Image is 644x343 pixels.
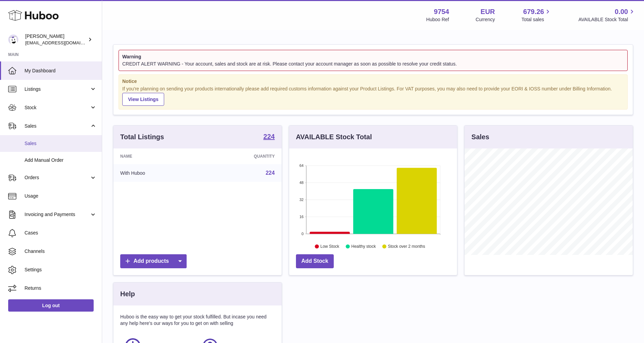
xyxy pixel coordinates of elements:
[113,148,202,164] th: Name
[120,314,275,327] p: Huboo is the easy way to get your stock fulfilled. But incase you need any help here's our ways f...
[426,16,449,23] div: Huboo Ref
[388,244,425,249] text: Stock over 2 months
[296,132,372,142] h3: AVAILABLE Stock Total
[266,170,275,176] a: 224
[122,86,624,106] div: If you're planning on sending your products internationally please add required customs informati...
[434,7,449,16] strong: 9754
[25,68,97,74] span: My Dashboard
[301,232,303,236] text: 0
[320,244,340,249] text: Low Stock
[25,123,90,129] span: Sales
[25,230,97,236] span: Cases
[25,267,97,273] span: Settings
[521,16,552,23] span: Total sales
[521,7,552,23] a: 679.26 Total sales
[299,181,303,185] text: 48
[25,285,97,291] span: Returns
[299,198,303,202] text: 32
[25,104,90,111] span: Stock
[8,299,94,312] a: Log out
[299,215,303,219] text: 16
[25,174,90,181] span: Orders
[25,193,97,199] span: Usage
[122,54,624,60] strong: Warning
[25,211,90,218] span: Invoicing and Payments
[25,248,97,255] span: Channels
[471,132,489,142] h3: Sales
[122,93,164,106] a: View Listings
[25,86,90,92] span: Listings
[263,133,274,141] a: 224
[351,244,376,249] text: Healthy stock
[120,289,135,299] h3: Help
[296,254,334,268] a: Add Stock
[122,61,624,67] div: CREDIT ALERT WARNING - Your account, sales and stock are at risk. Please contact your account man...
[578,7,636,23] a: 0.00 AVAILABLE Stock Total
[578,16,636,23] span: AVAILABLE Stock Total
[25,157,97,163] span: Add Manual Order
[25,140,97,147] span: Sales
[8,34,18,45] img: info@fieldsluxury.london
[476,16,495,23] div: Currency
[113,164,202,182] td: With Huboo
[25,33,87,46] div: [PERSON_NAME]
[25,40,100,45] span: [EMAIL_ADDRESS][DOMAIN_NAME]
[523,7,544,16] span: 679.26
[120,132,164,142] h3: Total Listings
[202,148,281,164] th: Quantity
[120,254,187,268] a: Add products
[299,163,303,168] text: 64
[263,133,274,140] strong: 224
[122,78,624,85] strong: Notice
[615,7,628,16] span: 0.00
[481,7,495,16] strong: EUR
